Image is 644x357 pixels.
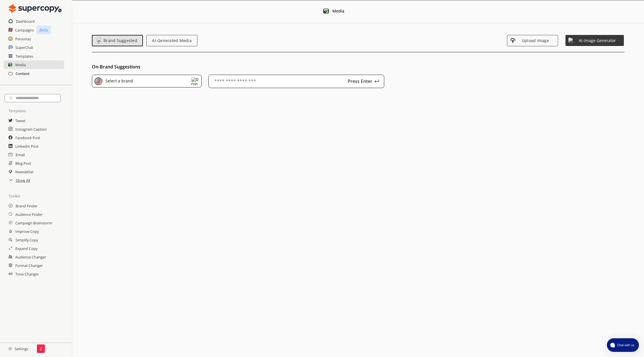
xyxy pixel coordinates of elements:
[15,60,26,69] a: Media
[323,8,329,14] img: Media Icon
[146,35,197,46] button: AI-Generated Media
[149,38,194,43] span: AI-Generated Media
[15,227,39,236] a: Improve Copy
[510,38,516,43] img: Upload Icon
[16,176,30,185] a: Show All
[9,347,12,350] img: Close
[101,38,140,43] span: Brand Suggested
[15,125,47,133] a: Instagram Caption
[15,168,34,176] a: Newsletter
[16,236,38,244] a: Simplify Copy
[375,79,379,83] img: Press Enter
[15,270,39,278] a: Tone Changer
[104,77,133,86] div: Select a brand
[40,346,42,351] p: 2
[9,3,62,14] img: Close
[16,17,35,26] a: Dashboard
[15,261,43,270] a: Format Changer
[15,244,37,253] a: Expand Copy
[15,43,33,52] a: SuperChat
[16,151,25,159] a: Email
[352,78,381,85] button: Press Enter
[15,219,52,227] a: Campaign Brainstorm
[15,35,31,43] a: Personas
[92,35,143,46] button: Emoji IconBrand Suggested
[15,142,39,151] a: LinkedIn Post
[37,26,51,34] p: Beta
[615,343,635,347] span: Chat with us
[607,338,639,352] button: atlas-launcher
[97,37,101,44] img: Emoji Icon
[191,77,199,85] img: Dropdown
[15,26,34,34] a: Campaigns
[516,38,555,43] span: Upload Image
[16,202,37,210] a: Brand Finder
[346,79,374,83] p: Press Enter
[568,38,574,43] img: Weather Stars Icon
[565,34,624,47] button: Weather Stars IconAI-Image Generator
[94,77,102,85] img: Brand
[16,69,29,78] a: Content
[15,253,46,261] a: Audience Changer
[15,133,40,142] a: Facebook Post
[332,9,344,13] div: Media
[15,210,43,219] a: Audience Finder
[92,64,644,69] div: On-Brand Suggestions
[16,52,33,60] a: Templates
[507,35,558,46] button: Upload IconUpload Image
[15,159,31,168] a: Blog Post
[574,38,621,43] span: AI-Image Generator
[15,116,26,125] a: Tweet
